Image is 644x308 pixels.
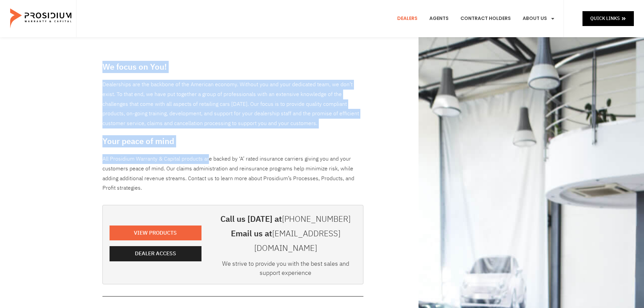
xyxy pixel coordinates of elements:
a: View Products [110,226,201,241]
span: Last Name [130,1,152,6]
a: [PHONE_NUMBER] [282,213,351,225]
a: Quick Links [582,11,634,26]
div: We strive to provide you with the best sales and support experience [215,259,356,281]
a: Agents [424,6,454,31]
p: All Prosidium Warranty & Capital products are backed by ‘A’ rated insurance carriers giving you a... [102,154,363,193]
a: About Us [518,6,560,31]
nav: Menu [392,6,560,31]
span: View Products [134,228,177,238]
h3: Call us [DATE] at [215,212,356,227]
span: Quick Links [590,14,620,23]
h3: Your peace of mind [102,135,363,147]
a: [EMAIL_ADDRESS][DOMAIN_NAME] [254,228,340,254]
a: Dealers [392,6,423,31]
span: Dealer Access [135,249,176,259]
a: Contract Holders [455,6,516,31]
div: Dealerships are the backbone of the American economy. Without you and your dedicated team, we don... [102,80,363,128]
h3: We focus on You! [102,61,363,73]
h3: Email us at [215,227,356,256]
a: Dealer Access [110,246,201,261]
